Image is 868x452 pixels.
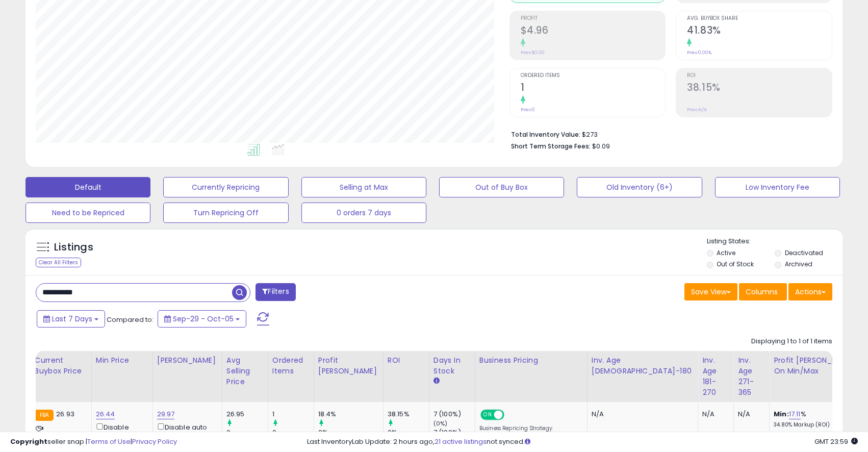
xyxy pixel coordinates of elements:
div: Profit [PERSON_NAME] on Min/Max [774,355,862,376]
span: Last 7 Days [52,314,92,324]
div: Inv. Age 271-365 [738,355,765,398]
div: Min Price [96,355,148,366]
button: Save View [684,283,737,300]
button: Actions [788,283,832,300]
span: $0.09 [592,141,610,151]
button: Out of Buy Box [439,177,564,197]
span: Profit [521,16,666,21]
small: (0%) [433,419,448,428]
button: Old Inventory (6+) [577,177,702,197]
div: ROI [388,355,425,366]
a: 26.44 [96,409,115,419]
h5: Listings [54,240,93,255]
button: Turn Repricing Off [163,203,288,223]
b: Total Inventory Value: [511,130,580,139]
button: Sep-29 - Oct-05 [158,310,246,328]
div: 1 [272,410,314,419]
label: Archived [785,260,812,268]
div: % [774,410,858,429]
a: 29.97 [157,409,175,419]
label: Deactivated [785,248,823,257]
div: Days In Stock [433,355,471,376]
div: N/A [702,410,726,419]
small: Prev: 0.00% [687,49,711,56]
button: 0 orders 7 days [301,203,426,223]
div: Clear All Filters [36,258,81,267]
button: Selling at Max [301,177,426,197]
span: Sep-29 - Oct-05 [173,314,234,324]
div: N/A [592,410,690,419]
div: 7 (100%) [433,410,475,419]
div: Disable auto adjust max [157,421,214,441]
div: Displaying 1 to 1 of 1 items [751,337,832,346]
span: Columns [746,287,778,297]
div: Avg Selling Price [226,355,264,387]
button: Need to be Repriced [25,203,150,223]
button: Columns [739,283,787,300]
div: [PERSON_NAME] [157,355,218,366]
p: Listing States: [707,237,843,246]
div: Inv. Age [DEMOGRAPHIC_DATA]-180 [592,355,694,376]
span: Compared to: [107,315,154,324]
small: Prev: $0.00 [521,49,545,56]
span: 26.93 [56,409,74,419]
small: Prev: 0 [521,107,535,113]
h2: $4.96 [521,24,666,38]
h2: 38.15% [687,82,832,95]
div: Last InventoryLab Update: 2 hours ago, not synced. [307,437,858,447]
a: Terms of Use [87,437,131,446]
button: Default [25,177,150,197]
a: 17.11 [789,409,801,419]
b: Short Term Storage Fees: [511,142,591,150]
div: 26.95 [226,410,268,419]
div: Profit [PERSON_NAME] [318,355,379,376]
button: Currently Repricing [163,177,288,197]
div: 38.15% [388,410,429,419]
div: N/A [738,410,761,419]
div: Inv. Age 181-270 [702,355,729,398]
span: Avg. Buybox Share [687,16,832,21]
strong: Copyright [10,437,47,446]
button: Low Inventory Fee [715,177,840,197]
a: 21 active listings [435,437,487,446]
span: 2025-10-13 23:59 GMT [814,437,858,446]
span: ON [481,411,494,419]
b: Min: [774,409,789,419]
li: $273 [511,128,825,140]
label: Active [717,248,735,257]
div: Current Buybox Price [35,355,87,376]
a: Privacy Policy [132,437,177,446]
span: ROI [687,73,832,79]
div: Disable auto adjust min [96,421,145,451]
button: Last 7 Days [37,310,105,328]
small: Prev: N/A [687,107,707,113]
h2: 41.83% [687,24,832,38]
div: Ordered Items [272,355,310,376]
h2: 1 [521,82,666,95]
small: Days In Stock. [433,376,440,386]
span: Ordered Items [521,73,666,79]
span: OFF [503,411,519,419]
small: FBA [35,410,54,421]
p: 34.80% Markup (ROI) [774,421,858,429]
th: The percentage added to the cost of goods (COGS) that forms the calculator for Min & Max prices. [770,351,866,402]
div: 18.4% [318,410,383,419]
label: Out of Stock [717,260,754,268]
div: seller snap | | [10,437,177,447]
button: Filters [256,283,295,301]
div: Business Pricing [479,355,583,366]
